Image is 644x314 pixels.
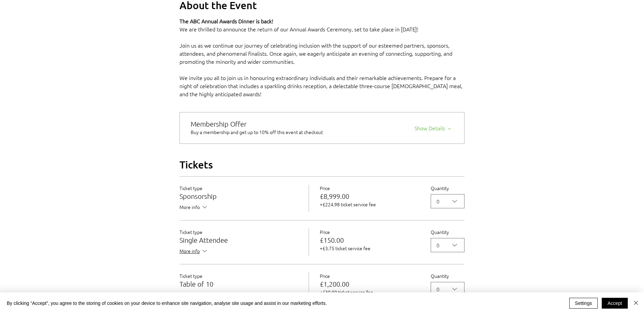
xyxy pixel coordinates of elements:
span: By clicking “Accept”, you agree to the storing of cookies on your device to enhance site navigati... [7,300,327,306]
p: +£30.00 ticket service fee [320,289,420,295]
label: Quantity [431,272,464,279]
span: Price [320,229,330,235]
h3: Single Attendee [180,237,298,243]
span: We invite you all to join us in honouring extraordinary individuals and their remarkable achievem... [180,74,464,98]
img: Close [632,299,640,307]
p: £1,200.00 [320,281,420,287]
button: Accept [602,298,628,309]
h3: Sponsorship [180,193,298,200]
label: Quantity [431,229,464,235]
p: £8,999.00 [320,193,420,200]
span: The ABC Annual Awards Dinner is back! [180,17,273,25]
div: 0 [436,241,439,249]
h3: Table of 10 [180,281,298,287]
h2: Tickets [180,158,464,171]
p: +£224.98 ticket service fee [320,201,420,208]
span: Price [320,272,330,279]
button: Show Details [414,122,453,132]
div: Membership Offer [191,121,331,127]
div: 0 [436,197,439,205]
button: Settings [569,298,598,309]
span: Join us as we continue our journey of celebrating inclusion with the support of our esteemed part... [180,42,454,65]
div: Buy a membership and get up to 10% off this event at checkout [191,129,331,135]
button: More info [180,204,208,212]
button: More info [180,291,208,300]
label: Quantity [431,185,464,191]
button: Close [632,298,640,309]
div: 0 [436,285,439,293]
p: £150.00 [320,237,420,243]
span: Price [320,185,330,191]
button: More info [180,247,208,256]
span: Ticket type [180,272,202,279]
span: Ticket type [180,185,202,191]
p: +£3.75 ticket service fee [320,245,420,252]
span: Ticket type [180,229,202,235]
span: We are thrilled to announce the return of our Annual Awards Ceremony, set to take place in [DATE]! [180,25,418,33]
